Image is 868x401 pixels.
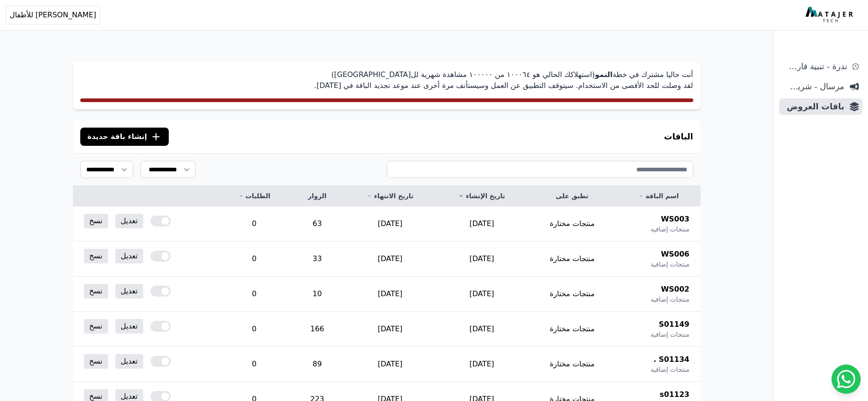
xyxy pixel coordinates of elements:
span: منتجات إضافية [650,295,689,304]
a: تاريخ الانتهاء [355,191,425,200]
p: أنت حاليا مشترك في خطة (استهلاكك الحالي هو ١۰۰۰٦٤ من ١۰۰۰۰۰ مشاهدة شهرية لل[GEOGRAPHIC_DATA]) لقد... [80,69,693,91]
span: WS006 [661,249,690,260]
a: تعديل [115,249,143,263]
span: منتجات إضافية [650,365,689,374]
span: WS002 [661,284,690,295]
span: باقات العروض [783,100,844,113]
span: S01134 . [654,354,690,365]
a: تعديل [115,319,143,334]
span: إنشاء باقة جديدة [88,131,147,142]
button: إنشاء باقة جديدة [80,128,169,146]
a: نسخ [84,354,108,369]
td: 0 [218,242,290,277]
td: [DATE] [436,242,528,277]
td: [DATE] [344,206,436,242]
a: تاريخ الإنشاء [447,191,517,200]
td: 0 [218,347,290,382]
span: منتجات إضافية [650,225,689,234]
td: منتجات مختارة [528,242,617,277]
td: منتجات مختارة [528,277,617,312]
td: [DATE] [344,242,436,277]
span: s01123 [660,389,689,400]
td: [DATE] [436,347,528,382]
button: [PERSON_NAME] للأطفال [5,5,100,25]
td: 0 [218,277,290,312]
td: 33 [290,242,344,277]
td: [DATE] [436,312,528,347]
span: ندرة - تنبية قارب علي النفاذ [783,60,847,73]
td: 89 [290,347,344,382]
td: 166 [290,312,344,347]
a: الطلبات [229,191,279,200]
span: WS003 [661,214,690,225]
a: تعديل [115,354,143,369]
td: منتجات مختارة [528,206,617,242]
td: 63 [290,206,344,242]
span: منتجات إضافية [650,260,689,269]
a: تعديل [115,214,143,228]
span: مرسال - شريط دعاية [783,80,844,93]
h3: الباقات [664,130,693,143]
a: اسم الباقة [628,191,689,200]
span: منتجات إضافية [650,330,689,339]
td: [DATE] [344,277,436,312]
a: نسخ [84,249,108,263]
span: [PERSON_NAME] للأطفال [10,10,96,21]
td: [DATE] [436,206,528,242]
td: منتجات مختارة [528,347,617,382]
th: الزوار [290,186,344,206]
a: نسخ [84,319,108,334]
span: S01149 [659,319,689,330]
td: 10 [290,277,344,312]
a: نسخ [84,214,108,228]
a: تعديل [115,284,143,298]
strong: النمو [595,70,613,79]
th: تطبق على [528,186,617,206]
td: 0 [218,206,290,242]
td: [DATE] [344,312,436,347]
td: منتجات مختارة [528,312,617,347]
a: نسخ [84,284,108,298]
td: 0 [218,312,290,347]
td: [DATE] [344,347,436,382]
img: MatajerTech Logo [806,7,855,23]
td: [DATE] [436,277,528,312]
